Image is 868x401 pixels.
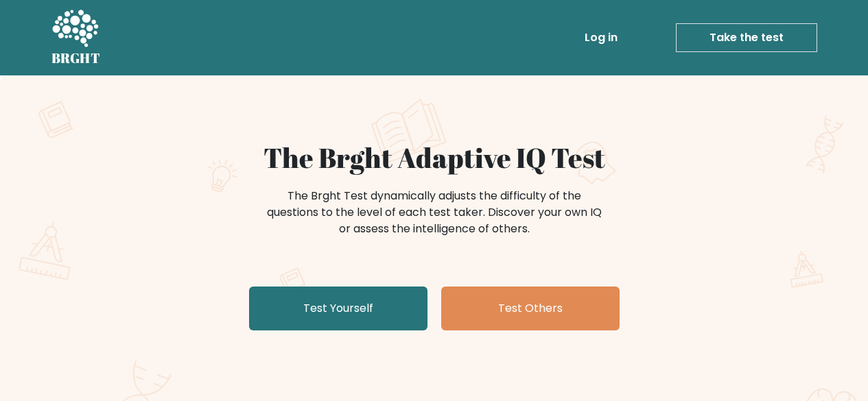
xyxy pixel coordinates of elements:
h5: BRGHT [51,50,101,66]
a: Take the test [676,23,817,52]
a: BRGHT [51,5,101,70]
div: The Brght Test dynamically adjusts the difficulty of the questions to the level of each test take... [263,188,606,237]
a: Log in [579,24,623,51]
a: Test Others [441,287,620,330]
h1: The Brght Adaptive IQ Test [99,141,769,174]
a: Test Yourself [249,287,427,330]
